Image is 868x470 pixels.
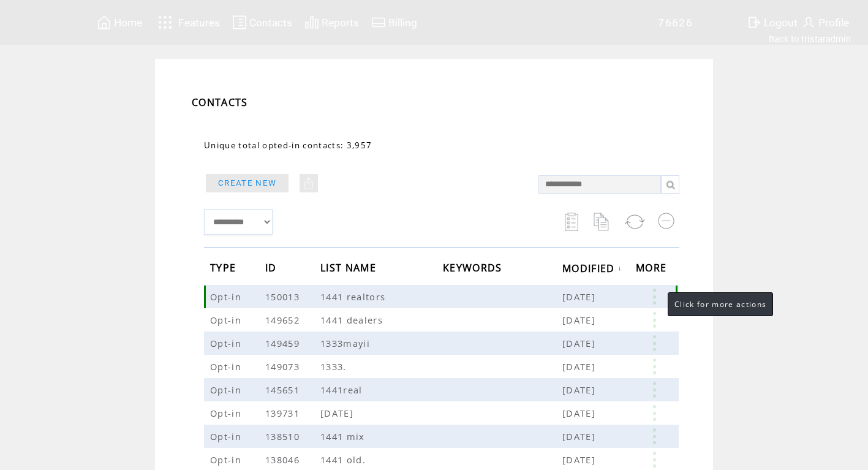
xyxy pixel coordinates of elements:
[249,17,292,29] span: Contacts
[371,15,386,30] img: creidtcard.svg
[210,337,244,349] span: Opt-in
[764,17,798,29] span: Logout
[265,314,303,326] span: 149652
[303,177,315,189] img: upload.png
[97,15,111,30] img: home.svg
[304,15,319,30] img: chart.svg
[210,360,244,373] span: Opt-in
[265,384,303,396] span: 145651
[210,384,244,396] span: Opt-in
[114,17,142,29] span: Home
[443,258,505,281] span: KEYWORDS
[769,34,851,45] a: Back to tristaradmin
[230,13,294,32] a: Contacts
[206,174,289,192] a: CREATE NEW
[658,17,693,29] span: 76626
[232,15,247,30] img: contacts.svg
[562,264,622,271] a: MODIFIED↓
[210,258,239,281] span: TYPE
[192,96,248,109] span: CONTACTS
[799,13,851,32] a: Profile
[369,13,419,32] a: Billing
[210,314,244,326] span: Opt-in
[265,360,303,373] span: 149073
[320,290,388,303] span: 1441 realtors
[265,264,280,271] a: ID
[562,384,598,396] span: [DATE]
[210,453,244,466] span: Opt-in
[154,12,176,32] img: features.svg
[320,430,368,442] span: 1441 mix
[320,384,366,396] span: 1441real
[443,264,505,271] a: KEYWORDS
[562,407,598,419] span: [DATE]
[95,13,144,32] a: Home
[320,314,386,326] span: 1441 dealers
[320,407,357,419] span: [DATE]
[210,264,239,271] a: TYPE
[265,453,303,466] span: 138046
[320,337,373,349] span: 1333mayii
[562,259,618,281] span: MODIFIED
[636,258,670,281] span: MORE
[747,15,761,30] img: exit.svg
[745,13,799,32] a: Logout
[320,453,369,466] span: 1441 old.
[265,407,303,419] span: 139731
[562,360,598,373] span: [DATE]
[322,17,359,29] span: Reports
[265,258,280,281] span: ID
[210,430,244,442] span: Opt-in
[562,430,598,442] span: [DATE]
[178,17,220,29] span: Features
[210,407,244,419] span: Opt-in
[265,290,303,303] span: 150013
[303,13,361,32] a: Reports
[562,314,598,326] span: [DATE]
[265,430,303,442] span: 138510
[818,17,849,29] span: Profile
[204,140,372,151] span: Unique total opted-in contacts: 3,957
[388,17,417,29] span: Billing
[562,453,598,466] span: [DATE]
[562,337,598,349] span: [DATE]
[674,299,766,309] span: Click for more actions
[153,10,222,34] a: Features
[265,337,303,349] span: 149459
[210,290,244,303] span: Opt-in
[562,290,598,303] span: [DATE]
[320,258,379,281] span: LIST NAME
[320,360,350,373] span: 1333.
[801,15,816,30] img: profile.svg
[320,264,379,271] a: LIST NAME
